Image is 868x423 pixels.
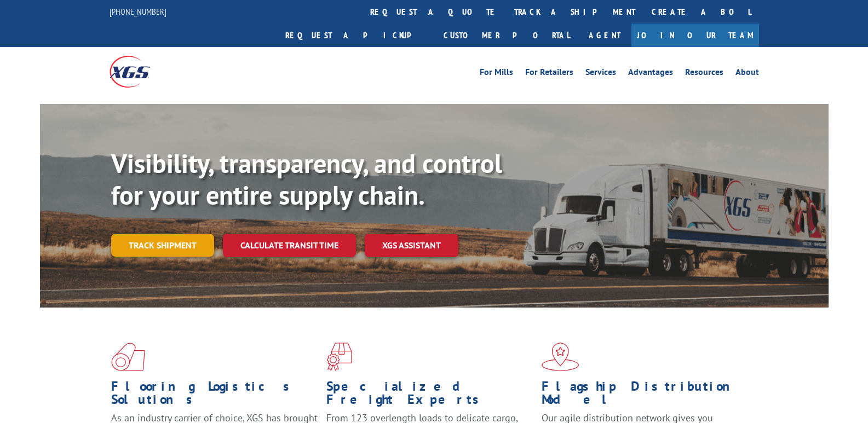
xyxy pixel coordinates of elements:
a: Advantages [628,68,673,80]
img: xgs-icon-focused-on-flooring-red [326,343,352,371]
a: Request a pickup [277,24,435,47]
a: XGS ASSISTANT [365,234,458,257]
a: For Mills [480,68,513,80]
a: [PHONE_NUMBER] [110,6,166,17]
h1: Flagship Distribution Model [542,380,749,412]
b: Visibility, transparency, and control for your entire supply chain. [111,146,502,212]
a: Calculate transit time [223,234,356,257]
a: About [735,68,759,80]
img: xgs-icon-total-supply-chain-intelligence-red [111,343,145,371]
img: xgs-icon-flagship-distribution-model-red [542,343,579,371]
a: Customer Portal [435,24,578,47]
h1: Specialized Freight Experts [326,380,533,412]
a: Agent [578,24,631,47]
a: Track shipment [111,234,214,257]
a: For Retailers [525,68,573,80]
a: Join Our Team [631,24,759,47]
a: Services [585,68,616,80]
h1: Flooring Logistics Solutions [111,380,318,412]
a: Resources [685,68,723,80]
